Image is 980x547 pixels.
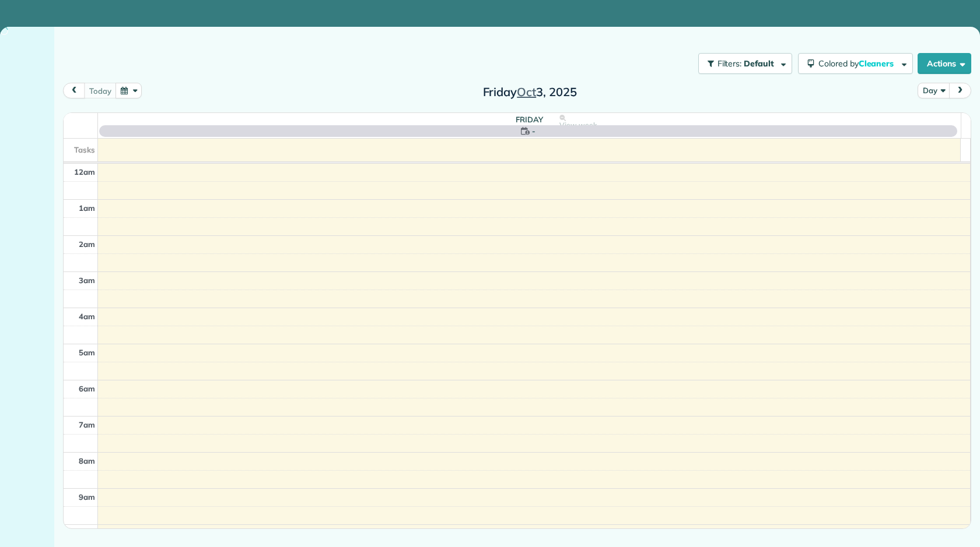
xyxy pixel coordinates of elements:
span: 8am [79,456,95,465]
button: next [949,83,971,98]
button: today [84,83,116,98]
span: 5am [79,348,95,357]
span: 4am [79,312,95,321]
button: prev [63,83,85,98]
span: 3am [79,276,95,285]
button: Filters: Default [698,53,792,74]
button: Actions [918,53,971,74]
span: 12am [74,167,95,177]
span: Tasks [74,145,95,154]
span: 6am [79,384,95,393]
button: Day [918,83,950,98]
span: Friday [516,115,543,124]
span: 1am [79,203,95,213]
span: 7am [79,420,95,429]
span: Cleaners [859,58,896,69]
span: - [532,125,535,137]
span: 2am [79,239,95,249]
a: Filters: Default [692,53,792,74]
span: Oct [517,84,536,99]
button: Colored byCleaners [798,53,913,74]
span: 9am [79,492,95,502]
span: Filters: [717,58,742,69]
span: View week [559,121,597,130]
h2: Friday 3, 2025 [457,86,603,98]
span: Colored by [818,58,898,69]
span: Default [744,58,775,69]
